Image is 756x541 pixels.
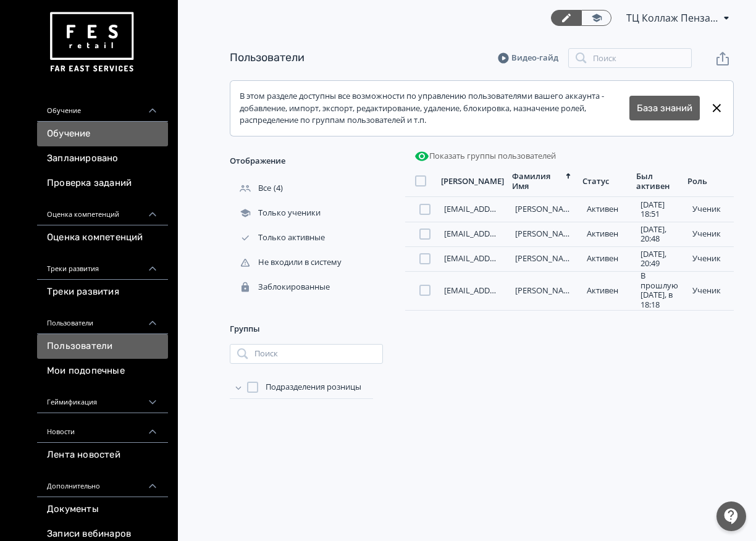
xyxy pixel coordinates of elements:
div: Фамилия Имя [512,171,562,192]
a: [EMAIL_ADDRESS][DOMAIN_NAME] [444,285,574,296]
div: Не входили в систему [230,257,344,268]
div: Отображение [230,146,383,176]
a: Пользователи [230,51,304,64]
div: Активен [587,204,629,214]
div: Роль [687,176,707,187]
a: [PERSON_NAME] [515,285,577,296]
div: Геймификация [37,384,168,413]
div: Был активен [636,171,673,192]
div: Заблокированные [230,282,332,293]
div: ученик [692,254,729,264]
a: Документы [37,497,168,522]
a: Треки развития [37,280,168,304]
div: Активен [587,286,629,296]
a: Мои подопечные [37,359,168,384]
div: Активен [587,254,629,264]
div: В этом разделе доступны все возможности по управлению пользователями вашего аккаунта - добавление... [240,90,629,127]
div: Пользователи [37,304,168,334]
a: Видео-гайд [498,52,558,64]
a: База знаний [637,101,692,115]
img: https://files.teachbase.ru/system/account/57463/logo/medium-936fc5084dd2c598f50a98b9cbe0469a.png [47,7,136,77]
a: Пользователи [37,334,168,359]
div: В прошлую [DATE], в 18:18 [640,271,682,309]
svg: Экспорт пользователей файлом [715,51,730,66]
a: [EMAIL_ADDRESS][DOMAIN_NAME] [444,228,574,239]
div: ученик [692,286,729,296]
a: [PERSON_NAME] [515,228,577,239]
div: Обучение [37,92,168,122]
div: Треки развития [37,250,168,280]
div: Активен [587,229,629,239]
div: ученик [692,204,729,214]
div: Только активные [230,232,327,243]
div: [DATE], 20:49 [640,250,682,269]
div: Только ученики [230,208,323,219]
div: (4) [230,176,383,201]
button: Показать группы пользователей [412,146,558,166]
a: [PERSON_NAME] [515,203,577,214]
div: Дополнительно [37,468,168,497]
div: [DATE], 20:48 [640,225,682,244]
a: Проверка заданий [37,171,168,196]
div: Группы [230,314,383,344]
a: Запланировано [37,146,168,171]
a: Переключиться в режим ученика [581,10,611,26]
div: [PERSON_NAME] [441,176,504,187]
a: Оценка компетенций [37,225,168,250]
div: [DATE] 18:51 [640,200,682,219]
div: Статус [582,176,609,187]
div: Все [230,183,274,194]
div: ученик [692,229,729,239]
span: ТЦ Коллаж Пенза CR 6512171 [626,10,719,25]
button: База знаний [629,96,700,120]
a: Лента новостей [37,443,168,468]
span: Подразделения розницы [266,381,361,393]
a: [EMAIL_ADDRESS][DOMAIN_NAME] [444,203,574,214]
a: [PERSON_NAME] [515,253,577,264]
a: Обучение [37,122,168,146]
div: Оценка компетенций [37,196,168,225]
div: Новости [37,413,168,443]
a: [EMAIL_ADDRESS][DOMAIN_NAME] [444,253,574,264]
